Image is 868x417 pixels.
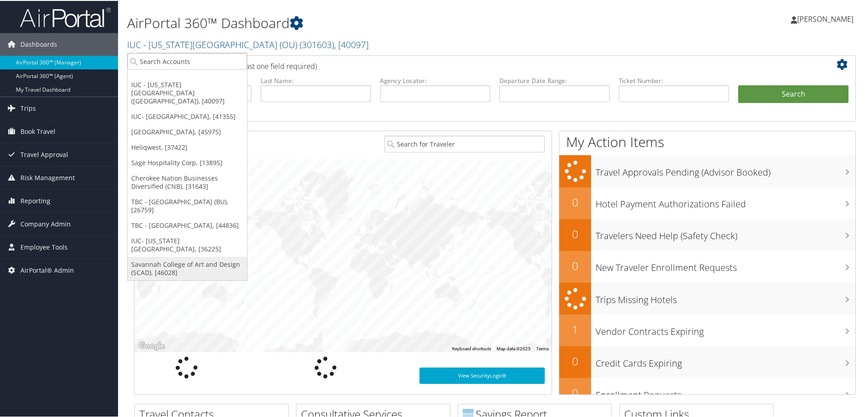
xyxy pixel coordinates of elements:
[128,217,247,232] a: TBC - [GEOGRAPHIC_DATA], [44836]
[300,38,334,50] span: ( 301603 )
[127,13,617,32] h1: AirPortal 360™ Dashboard
[559,250,855,282] a: 0New Traveler Enrollment Requests
[128,76,247,108] a: IUC - [US_STATE][GEOGRAPHIC_DATA] ([GEOGRAPHIC_DATA]), [40097]
[20,166,75,188] span: Risk Management
[596,288,855,305] h3: Trips Missing Hotels
[559,154,855,186] a: Travel Approvals Pending (Advisor Booked)
[385,135,545,152] input: Search for Traveler
[559,218,855,250] a: 0Travelers Need Help (Safety Check)
[559,321,591,336] h2: 1
[559,345,855,377] a: 0Credit Cards Expiring
[20,119,55,142] span: Book Travel
[128,52,247,69] input: Search Accounts
[596,224,855,241] h3: Travelers Need Help (Safety Check)
[797,13,853,23] span: [PERSON_NAME]
[559,384,591,400] h2: 0
[619,75,729,84] label: Ticket Number:
[559,314,855,345] a: 1Vendor Contracts Expiring
[334,38,369,50] span: , [ 40097 ]
[128,193,247,217] a: TBC - [GEOGRAPHIC_DATA] (BU), [26759]
[559,226,591,241] h2: 0
[596,161,855,178] h3: Travel Approvals Pending (Advisor Booked)
[20,96,36,119] span: Trips
[137,339,167,351] a: Open this area in Google Maps (opens a new window)
[596,256,855,273] h3: New Traveler Enrollment Requests
[20,235,68,258] span: Employee Tools
[20,258,74,281] span: AirPortal® Admin
[559,194,591,209] h2: 0
[261,75,371,84] label: Last Name:
[137,339,167,351] img: Google
[128,170,247,193] a: Cherokee Nation Businesses Diversified (CNB), [31643]
[20,189,50,211] span: Reporting
[380,75,490,84] label: Agency Locator:
[536,345,549,350] a: Terms (opens in new tab)
[128,123,247,139] a: [GEOGRAPHIC_DATA], [45975]
[128,256,247,280] a: Savannah College of Art and Design (SCAD), [46028]
[791,5,863,32] a: [PERSON_NAME]
[738,84,848,103] button: Search
[596,352,855,369] h3: Credit Cards Expiring
[419,367,545,383] a: View SecurityLogic®
[559,353,591,368] h2: 0
[559,186,855,218] a: 0Hotel Payment Authorizations Failed
[452,345,491,351] button: Keyboard shortcuts
[127,38,369,50] a: IUC - [US_STATE][GEOGRAPHIC_DATA] (OU)
[20,6,111,27] img: airportal-logo.png
[141,56,789,72] h2: Airtinerary Lookup
[128,108,247,123] a: IUC- [GEOGRAPHIC_DATA], [41355]
[128,232,247,256] a: IUC- [US_STATE][GEOGRAPHIC_DATA], [36225]
[559,377,855,409] a: 0Enrollment Requests
[230,60,317,70] span: (at least one field required)
[128,139,247,154] a: Heliqwest, [37422]
[596,383,855,401] h3: Enrollment Requests
[497,345,531,350] span: Map data ©2025
[559,282,855,314] a: Trips Missing Hotels
[559,257,591,273] h2: 0
[20,142,68,165] span: Travel Approval
[596,192,855,210] h3: Hotel Payment Authorizations Failed
[20,32,57,55] span: Dashboards
[20,212,71,235] span: Company Admin
[499,75,610,84] label: Departure Date Range:
[559,132,855,151] h1: My Action Items
[128,154,247,170] a: Sage Hospitality Corp, [13895]
[596,320,855,337] h3: Vendor Contracts Expiring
